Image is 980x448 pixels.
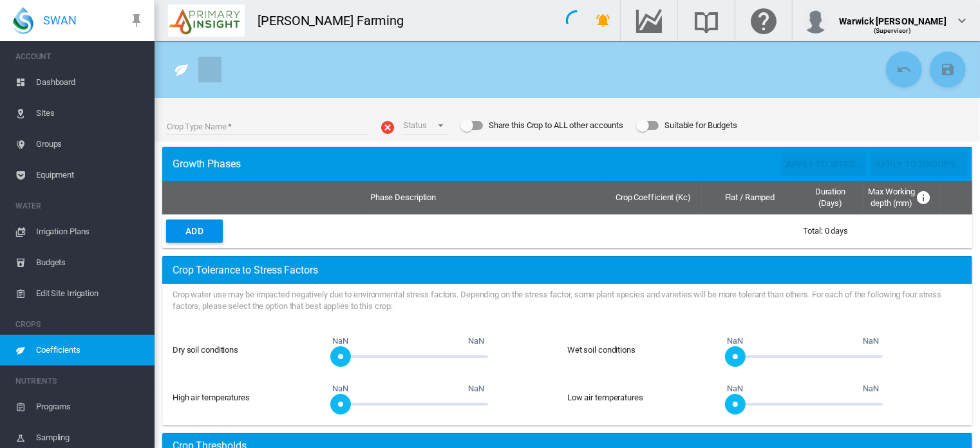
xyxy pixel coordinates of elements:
md-icon: icon-leaf [174,62,189,77]
button: Click to go to list of Crops [169,57,194,82]
span: Flat / Ramped [725,192,775,202]
span: NaN [861,335,881,348]
button: Apply to groups... [871,153,967,176]
span: Wet soil conditions [567,345,636,355]
span: NaN [466,335,486,348]
td: Total: 0 days [798,214,972,248]
span: Crop Tolerance to Stress Factors [173,263,318,277]
span: NaN [725,382,745,395]
md-switch: Suitable for Budgets [636,116,737,135]
span: NaN [861,382,881,395]
span: Dashboard [36,67,144,98]
div: [PERSON_NAME] Farming [258,12,415,30]
span: Low air temperatures [567,393,643,402]
md-icon: Click here for help [748,13,779,28]
md-icon: icon-content-save [940,62,956,77]
span: NaN [330,335,350,348]
div: Warwick [PERSON_NAME] [839,10,947,23]
span: Crop Coefficients [173,151,241,176]
md-icon: icon-bell-ring [596,13,611,28]
img: P9Qypg3231X1QAAAABJRU5ErkJggg== [168,5,245,37]
span: Budgets [36,247,144,278]
img: SWAN-Landscape-Logo-Colour-drop.png [13,7,33,34]
button: Cancel Changes [886,51,922,88]
md-icon: icon-undo [896,62,912,77]
img: profile.jpg [803,8,829,33]
span: High air temperatures [173,393,250,402]
md-icon: Go to the Data Hub [634,13,664,28]
span: NaN [330,382,350,395]
md-icon: Optional maximum working depths for crop by date, representing bottom of effective root zone (see... [916,190,932,205]
span: WATER [15,196,144,216]
span: Phase Description [370,192,436,202]
md-select: Status [402,116,449,135]
span: SWAN [43,12,77,28]
span: Edit Site Irrigation [36,278,144,309]
button: icon-bell-ring [590,8,616,33]
span: Crop Coefficient (Kc) [616,192,691,202]
div: Share this Crop to ALL other accounts [489,117,623,135]
span: NaN [466,382,486,395]
md-icon: icon-pin [129,13,144,28]
button: Add [166,219,223,243]
span: Max Working depth [868,186,916,209]
div: Crop water use may be impacted negatively due to environmental stress factors. Depending on the s... [173,289,962,322]
span: Programs [36,391,144,422]
span: CROPS [15,314,144,335]
span: Sites [36,98,144,129]
button: Save Changes [930,51,966,88]
span: Equipment [36,160,144,191]
span: ACCOUNT [15,46,144,67]
div: Suitable for Budgets [664,117,737,135]
span: Groups [36,129,144,160]
span: NaN [725,335,745,348]
md-icon: Search the knowledge base [691,13,722,28]
md-switch: Share this Crop to ALL other accounts [460,116,623,135]
label: Dry soil conditions [173,345,238,355]
span: Duration (Days) [815,187,845,208]
md-icon: icon-chevron-down [954,13,970,28]
span: NUTRIENTS [15,371,144,391]
span: Irrigation Plans [36,216,144,247]
span: Coefficients [36,335,144,366]
button: Apply to sites... [782,153,866,176]
span: (Supervisor) [874,27,912,34]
